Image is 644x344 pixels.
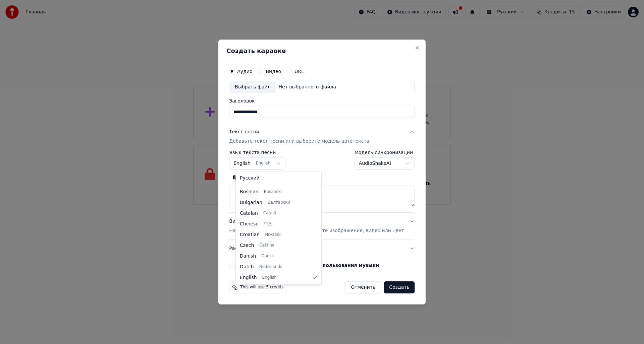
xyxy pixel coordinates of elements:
span: Bosnian [240,189,259,195]
span: 中文 [264,221,272,227]
span: Danish [240,253,256,260]
span: Nederlands [259,264,282,270]
span: Bosanski [264,189,282,195]
span: Catalan [240,210,258,217]
span: English [262,275,277,280]
span: Czech [240,242,254,249]
span: Chinese [240,221,259,227]
span: Čeština [259,243,274,248]
span: Български [268,200,290,205]
span: Croatian [240,231,260,238]
span: Hrvatski [265,232,282,237]
span: Dutch [240,264,254,270]
span: English [240,274,257,281]
span: Dansk [261,254,274,259]
span: Bulgarian [240,199,262,206]
span: Русский [240,175,260,182]
span: Català [263,211,276,216]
